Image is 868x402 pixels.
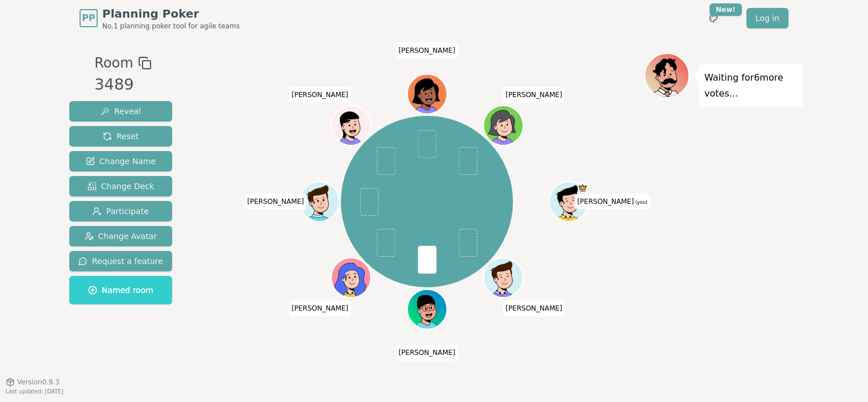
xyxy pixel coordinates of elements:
span: Click to change your name [289,87,351,103]
span: Reveal [101,106,141,117]
span: (you) [634,200,648,205]
div: 3489 [94,73,151,97]
span: Named room [88,284,153,296]
span: Click to change your name [503,301,565,317]
p: Waiting for 6 more votes... [704,70,798,102]
button: Change Name [69,151,172,171]
div: New! [710,3,742,16]
span: Participate [93,206,149,217]
span: Change Name [86,156,156,167]
a: Log in [746,8,788,28]
button: New! [703,8,724,28]
span: Change Deck [87,181,154,192]
button: Request a feature [69,251,172,271]
a: PPPlanning PokerNo.1 planning poker tool for agile teams [80,6,240,31]
button: Reveal [69,101,172,122]
span: PP [82,11,95,25]
span: Click to change your name [289,301,351,317]
span: Click to change your name [574,194,650,210]
span: Request a feature [78,256,163,267]
span: Click to change your name [396,43,458,58]
span: Lukas is the host [577,183,587,193]
span: Reset [103,131,139,142]
button: Reset [69,126,172,146]
span: Click to change your name [396,345,458,361]
button: Version0.9.3 [6,378,60,387]
button: Named room [69,276,172,304]
span: Click to change your name [503,87,565,103]
span: Last updated: [DATE] [6,388,64,395]
span: No.1 planning poker tool for agile teams [102,22,240,31]
span: Click to change your name [244,194,307,210]
span: Change Avatar [85,231,157,242]
button: Click to change your avatar [550,183,587,220]
span: Planning Poker [102,6,240,22]
span: Version 0.9.3 [17,378,60,387]
button: Change Deck [69,176,172,196]
button: Participate [69,201,172,221]
span: Room [94,53,133,73]
button: Change Avatar [69,226,172,246]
